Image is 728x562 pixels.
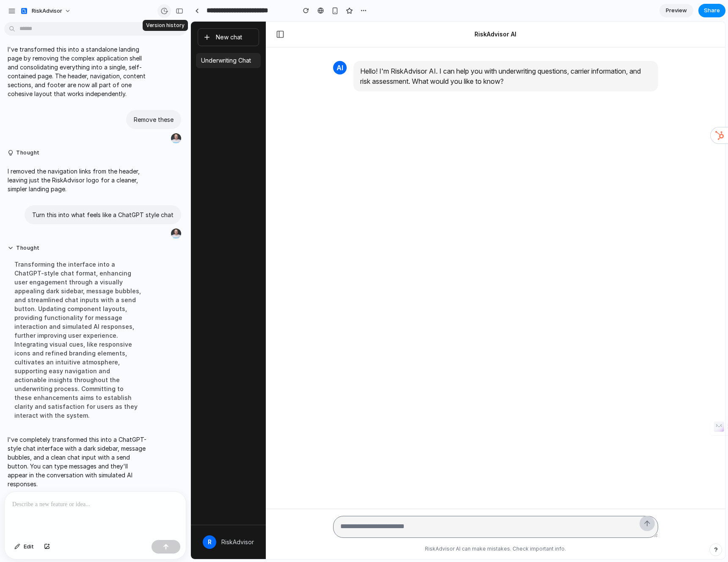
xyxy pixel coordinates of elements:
button: New chat [7,7,68,25]
div: Version history [143,20,188,31]
div: Underwriting Chat [5,31,70,47]
span: RiskAdvisor [30,516,63,525]
span: Share [704,6,720,15]
p: RiskAdvisor AI can make mistakes. Check important info. [142,524,467,531]
div: Hello! I'm RiskAdvisor AI. I can help you with underwriting questions, carrier information, and r... [163,39,467,70]
p: I've completely transformed this into a ChatGPT-style chat interface with a dark sidebar, message... [8,435,149,488]
p: I've transformed this into a standalone landing page by removing the complex application shell an... [8,45,149,98]
p: Turn this into what feels like a ChatGPT style chat [32,210,174,219]
a: Preview [659,4,693,17]
h1: RiskAdvisor AI [284,8,325,17]
div: Transforming the interface into a ChatGPT-style chat format, enhancing user engagement through a ... [8,255,149,425]
button: Edit [10,540,38,554]
div: R [12,514,25,527]
p: I removed the navigation links from the header, leaving just the RiskAdvisor logo for a cleaner, ... [8,167,149,193]
span: Edit [24,543,34,551]
button: Share [698,4,725,17]
button: RiskAdvisor [17,4,75,18]
p: Remove these [134,115,174,124]
span: Preview [666,6,687,15]
div: AI [142,39,156,53]
span: RiskAdvisor [32,7,62,15]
